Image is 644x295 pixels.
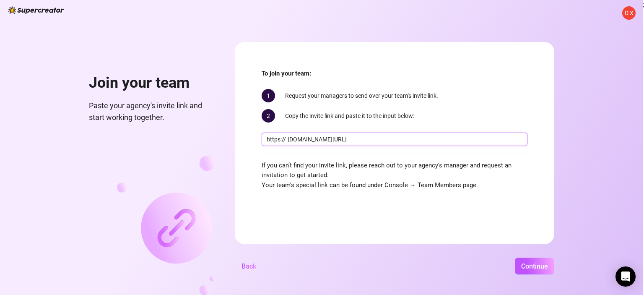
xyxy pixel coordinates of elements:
span: 1 [262,89,275,102]
div: Open Intercom Messenger [615,266,636,287]
div: Copy the invite link and paste it to the input below: [262,109,527,123]
span: Back [241,262,256,270]
span: 2 [262,109,275,123]
div: Request your managers to send over your team’s invite link. [262,89,527,102]
span: D X [625,8,634,18]
span: Paste your agency's invite link and start working together. [89,100,215,124]
img: logo [8,6,64,14]
button: Back [235,258,263,274]
span: Continue [521,262,548,270]
h1: Join your team [89,74,215,92]
span: If you can’t find your invite link, please reach out to your agency's manager and request an invi... [262,161,527,191]
input: console.supercreator.app/invite?code=1234 [288,135,522,144]
strong: To join your team: [262,70,311,77]
span: https:// [267,135,286,144]
button: Continue [515,258,554,274]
